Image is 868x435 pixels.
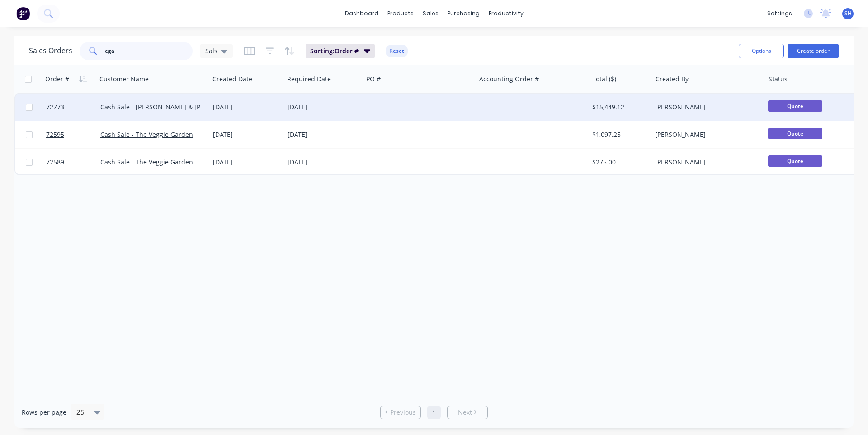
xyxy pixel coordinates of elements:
[310,47,359,56] span: Sorting: Order #
[288,158,359,167] div: [DATE]
[448,408,487,417] a: Next page
[788,44,839,58] button: Create order
[377,406,491,419] ul: Pagination
[592,75,616,84] div: Total ($)
[100,158,193,166] a: Cash Sale - The Veggie Garden
[100,130,193,139] a: Cash Sale - The Veggie Garden
[46,94,100,121] a: 72773
[383,7,418,20] div: products
[768,155,822,167] span: Quote
[592,103,645,112] div: $15,449.12
[46,103,64,112] span: 72773
[655,130,755,139] div: [PERSON_NAME]
[22,408,66,417] span: Rows per page
[484,7,528,20] div: productivity
[306,44,375,58] button: Sorting:Order #
[768,128,822,139] span: Quote
[768,100,822,112] span: Quote
[479,75,539,84] div: Accounting Order #
[287,75,331,84] div: Required Date
[381,408,420,417] a: Previous page
[288,130,359,139] div: [DATE]
[29,47,72,55] h1: Sales Orders
[288,103,359,112] div: [DATE]
[213,103,280,112] div: [DATE]
[46,121,100,148] a: 72595
[739,44,784,58] button: Options
[46,149,100,176] a: 72589
[443,7,484,20] div: purchasing
[45,75,69,84] div: Order #
[844,9,852,18] span: SH
[656,75,689,84] div: Created By
[99,75,149,84] div: Customer Name
[418,7,443,20] div: sales
[213,130,280,139] div: [DATE]
[213,158,280,167] div: [DATE]
[592,158,645,167] div: $275.00
[205,46,217,56] span: Sals
[458,408,472,417] span: Next
[592,130,645,139] div: $1,097.25
[340,7,383,20] a: dashboard
[763,7,797,20] div: settings
[366,75,381,84] div: PO #
[105,42,193,60] input: Search...
[390,408,416,417] span: Previous
[46,130,64,139] span: 72595
[212,75,252,84] div: Created Date
[769,75,788,84] div: Status
[655,158,755,167] div: [PERSON_NAME]
[16,7,30,20] img: Factory
[46,158,64,167] span: 72589
[655,103,755,112] div: [PERSON_NAME]
[100,103,245,111] a: Cash Sale - [PERSON_NAME] & [PERSON_NAME]
[386,45,408,57] button: Reset
[427,406,441,419] a: Page 1 is your current page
